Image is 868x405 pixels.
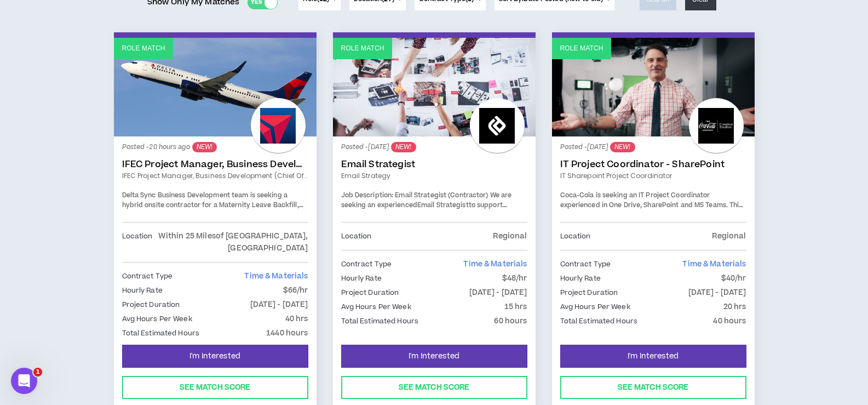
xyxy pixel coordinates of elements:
[688,287,746,299] p: [DATE] - [DATE]
[152,230,308,254] p: Within 25 Miles of [GEOGRAPHIC_DATA], [GEOGRAPHIC_DATA]
[122,299,180,311] p: Project Duration
[560,287,618,299] p: Project Duration
[560,315,638,327] p: Total Estimated Hours
[341,315,419,327] p: Total Estimated Hours
[560,230,591,242] p: Location
[122,142,308,152] p: Posted - 20 hours ago
[341,171,527,181] a: Email Strategy
[341,159,527,170] a: Email Strategist
[494,315,527,327] p: 60 hours
[504,301,527,313] p: 15 hrs
[266,327,308,339] p: 1440 hours
[552,38,755,136] a: Role Match
[244,271,308,282] span: Time & Materials
[341,191,488,200] strong: Job Description: Email Strategist (Contractor)
[189,351,240,362] span: I'm Interested
[409,351,459,362] span: I'm Interested
[493,230,527,242] p: Regional
[341,142,527,152] p: Posted - [DATE]
[341,258,392,270] p: Contract Type
[560,159,746,170] a: IT Project Coordinator - SharePoint
[560,272,601,284] p: Hourly Rate
[122,191,303,229] span: Delta Sync Business Development team is seeking a hybrid onsite contractor for a Maternity Leave ...
[11,368,37,394] iframe: Intercom live chat
[122,376,308,399] button: See Match Score
[560,191,744,238] span: Coca-Cola is seeking an IT Project Coordinator experienced in One Drive, SharePoint and MS Teams....
[250,299,308,311] p: [DATE] - [DATE]
[122,159,308,170] a: IFEC Project Manager, Business Development (Chief of Staff)
[122,171,308,181] a: IFEC Project Manager, Business Development (Chief of Staff)
[122,327,200,339] p: Total Estimated Hours
[341,287,399,299] p: Project Duration
[122,313,192,325] p: Avg Hours Per Week
[285,313,308,325] p: 40 hrs
[560,258,611,270] p: Contract Type
[341,191,512,210] span: We are seeking an experienced
[560,43,603,54] p: Role Match
[417,201,469,210] strong: Email Strategist
[122,230,153,254] p: Location
[122,284,163,296] p: Hourly Rate
[341,345,527,368] button: I'm Interested
[502,272,527,284] p: $48/hr
[341,376,527,399] button: See Match Score
[469,287,527,299] p: [DATE] - [DATE]
[122,345,308,368] button: I'm Interested
[283,284,308,296] p: $66/hr
[341,230,372,242] p: Location
[610,142,635,152] sup: NEW!
[560,301,630,313] p: Avg Hours Per Week
[122,270,173,282] p: Contract Type
[723,301,746,313] p: 20 hrs
[560,171,746,181] a: IT Sharepoint Project Coordinator
[341,301,411,313] p: Avg Hours Per Week
[712,230,746,242] p: Regional
[713,315,746,327] p: 40 hours
[114,38,317,136] a: Role Match
[560,345,746,368] button: I'm Interested
[333,38,536,136] a: Role Match
[341,272,382,284] p: Hourly Rate
[628,351,679,362] span: I'm Interested
[192,142,217,152] sup: NEW!
[560,142,746,152] p: Posted - [DATE]
[122,43,165,54] p: Role Match
[721,272,746,284] p: $40/hr
[463,259,527,270] span: Time & Materials
[33,368,42,377] span: 1
[682,259,746,270] span: Time & Materials
[341,43,384,54] p: Role Match
[391,142,416,152] sup: NEW!
[560,376,746,399] button: See Match Score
